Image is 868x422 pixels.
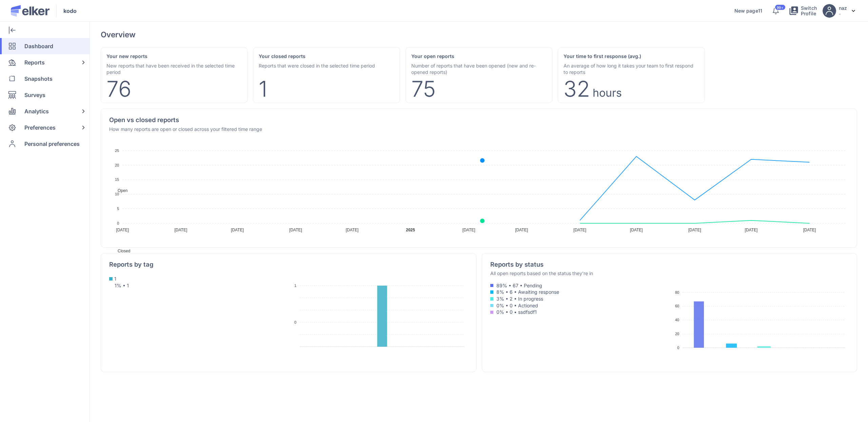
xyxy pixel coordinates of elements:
[117,207,119,211] tspan: 5
[734,8,762,14] a: New page11
[495,302,667,309] span: 0% • 0 • Actioned
[113,249,130,253] span: Closed
[675,318,679,322] tspan: 40
[115,148,119,152] tspan: 25
[116,228,129,232] tspan: [DATE]
[106,62,242,75] div: New reports that have been received in the selected time period
[24,119,56,136] span: Preferences
[24,71,53,87] span: Snapshots
[490,270,593,276] div: All open reports based on the status they're in
[109,283,129,288] span: 1% • 1
[777,6,783,9] span: 99+
[106,53,242,60] div: Your new reports
[495,289,667,295] span: 8% • 6 • Awaiting response
[593,89,622,97] div: Hours
[411,53,547,60] div: Your open reports
[801,5,817,16] span: Switch Profile
[24,136,80,152] span: Personal preferences
[24,103,49,119] span: Analytics
[24,87,45,103] span: Surveys
[675,331,679,335] tspan: 20
[564,62,699,75] div: An average of how long it takes your team to first respond to reports
[259,62,394,69] div: Reports that were closed in the selected time period
[564,81,590,97] div: 32
[677,345,679,349] tspan: 0
[495,295,667,302] span: 3% • 2 • In progress
[411,62,547,75] div: Number of reports that have been opened (new and re-opened reports)
[259,81,267,97] div: 1
[411,81,436,97] div: 75
[564,53,699,60] div: Your time to first response (avg.)
[675,290,679,294] tspan: 80
[490,262,593,268] div: Reports by status
[115,163,119,167] tspan: 20
[106,81,132,97] div: 76
[117,221,119,225] tspan: 0
[113,188,127,193] span: Open
[109,262,154,268] div: Reports by tag
[24,54,45,71] span: Reports
[839,11,847,17] p: -
[109,126,262,132] div: How many reports are open or closed across your filtered time range
[823,4,836,18] img: avatar
[839,5,847,11] h5: naz
[11,5,50,17] img: Elker
[294,284,296,288] tspan: 1
[852,10,855,12] img: svg%3e
[114,275,116,282] span: 1
[115,177,119,181] tspan: 15
[63,7,77,15] span: kodo
[101,30,136,39] div: Overview
[495,282,667,289] span: 89% • 67 • Pending
[115,192,119,196] tspan: 10
[109,117,262,123] div: Open vs closed reports
[495,309,667,315] span: 0% • 0 • ssdfsdf1
[259,53,394,60] div: Your closed reports
[24,38,53,54] span: Dashboard
[675,304,679,308] tspan: 60
[294,320,296,324] tspan: 0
